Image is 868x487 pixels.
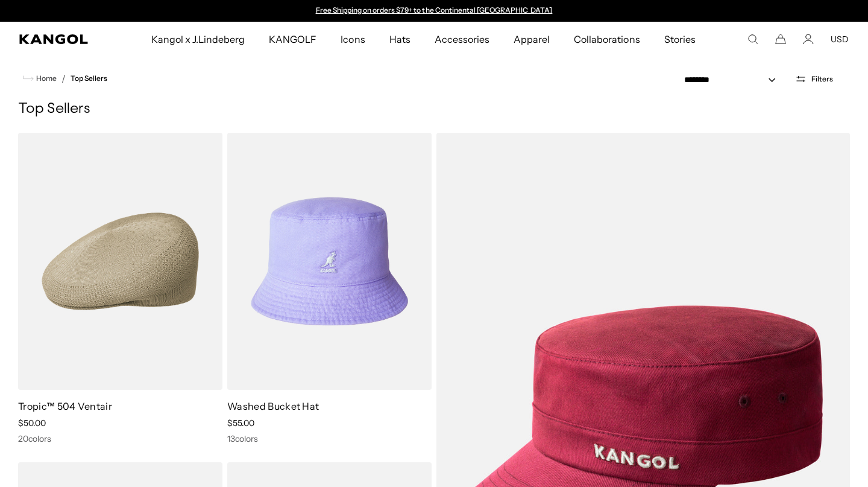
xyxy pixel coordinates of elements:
[139,22,257,57] a: Kangol x J.Lindeberg
[18,433,222,444] div: 20 colors
[803,34,814,45] a: Account
[257,22,329,57] a: KANGOLF
[435,22,489,57] span: Accessories
[18,418,46,428] span: $50.00
[664,22,696,57] span: Stories
[269,22,316,57] span: KANGOLF
[18,133,222,390] img: Tropic™ 504 Ventair
[502,22,562,57] a: Apparel
[71,74,107,83] a: Top Sellers
[227,418,254,428] span: $55.00
[775,34,786,45] button: Cart
[23,73,57,84] a: Home
[57,71,66,86] li: /
[788,74,840,84] button: Open filters
[679,74,788,86] select: Sort by: Featured
[34,74,57,83] span: Home
[341,22,365,57] span: Icons
[389,22,410,57] span: Hats
[329,22,377,57] a: Icons
[652,22,708,57] a: Stories
[423,22,502,57] a: Accessories
[562,22,652,57] a: Collaborations
[227,433,432,444] div: 13 colors
[18,400,112,412] a: Tropic™ 504 Ventair
[831,34,849,45] button: USD
[310,6,558,16] div: Announcement
[316,5,553,14] a: Free Shipping on orders $79+ to the Continental [GEOGRAPHIC_DATA]
[574,22,640,57] span: Collaborations
[514,22,550,57] span: Apparel
[377,22,423,57] a: Hats
[310,6,558,16] slideshow-component: Announcement bar
[310,6,558,16] div: 1 of 2
[227,133,432,390] img: Washed Bucket Hat
[18,100,850,118] h1: Top Sellers
[747,34,758,45] summary: Search here
[151,22,245,57] span: Kangol x J.Lindeberg
[19,34,99,44] a: Kangol
[811,75,833,83] span: Filters
[227,400,319,412] a: Washed Bucket Hat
